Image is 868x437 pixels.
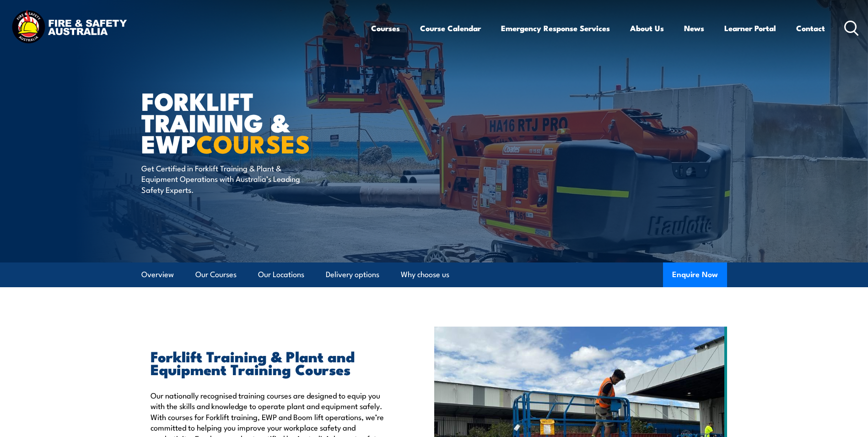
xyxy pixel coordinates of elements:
a: Our Locations [258,262,304,287]
h1: Forklift Training & EWP [141,90,367,154]
h2: Forklift Training & Plant and Equipment Training Courses [151,350,392,375]
a: News [684,16,704,40]
strong: COURSES [196,124,310,162]
a: Our Courses [195,262,237,287]
a: Delivery options [326,262,379,287]
a: Contact [796,16,825,40]
a: Why choose us [401,262,449,287]
a: Course Calendar [420,16,481,40]
a: About Us [630,16,664,40]
a: Emergency Response Services [501,16,610,40]
a: Learner Portal [724,16,776,40]
p: Get Certified in Forklift Training & Plant & Equipment Operations with Australia’s Leading Safety... [141,163,308,195]
button: Enquire Now [663,262,727,287]
a: Overview [141,262,174,287]
a: Courses [371,16,400,40]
